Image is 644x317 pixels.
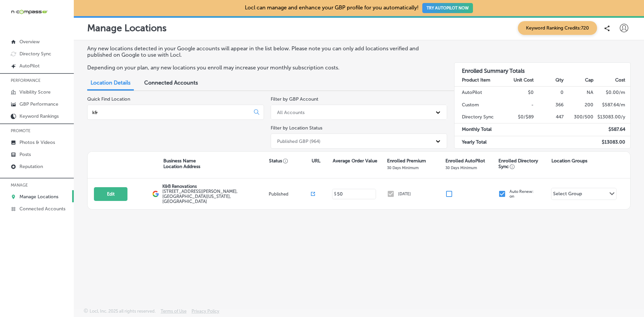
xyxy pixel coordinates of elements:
[277,138,320,144] div: Published GBP (964)
[144,80,198,86] span: Connected Accounts
[454,111,504,123] td: Directory Sync
[19,51,51,57] p: Directory Sync
[594,74,630,87] th: Cost
[91,80,130,86] span: Location Details
[87,45,440,58] p: Any new locations detected in your Google accounts will appear in the list below. Please note you...
[87,96,130,102] label: Quick Find Location
[19,63,40,69] p: AutoPilot
[271,125,322,131] label: Filter by Location Status
[162,184,267,189] p: K&B Renovations
[454,99,504,111] td: Custom
[398,192,411,196] p: [DATE]
[19,101,58,107] p: GBP Performance
[454,136,504,148] td: Yearly Total
[312,158,320,164] p: URL
[445,165,477,170] p: 30 Days Minimum
[564,99,594,111] td: 200
[594,87,630,99] td: $ 0.00 /m
[551,158,587,164] p: Location Groups
[163,158,200,169] p: Business Name Location Address
[498,158,548,169] p: Enrolled Directory Sync
[564,74,594,87] th: Cap
[277,109,305,115] div: All Accounts
[564,111,594,123] td: 300/500
[504,99,534,111] td: -
[594,111,630,123] td: $ 13083.00 /y
[534,74,564,87] th: Qty
[462,77,490,83] strong: Product Item
[152,191,159,197] img: logo
[162,189,267,204] label: [STREET_ADDRESS][PERSON_NAME] , [GEOGRAPHIC_DATA][US_STATE], [GEOGRAPHIC_DATA]
[534,99,564,111] td: 366
[90,309,156,314] p: Locl, Inc. 2025 all rights reserved.
[594,99,630,111] td: $ 587.64 /m
[564,87,594,99] td: NA
[19,152,31,157] p: Posts
[504,87,534,99] td: $0
[11,9,48,15] img: 660ab0bf-5cc7-4cb8-ba1c-48b5ae0f18e60NCTV_CLogo_TV_Black_-500x88.png
[509,189,534,199] p: Auto Renew: on
[445,158,485,164] p: Enrolled AutoPilot
[334,192,336,196] p: $
[553,191,582,199] div: Select Group
[19,194,58,200] p: Manage Locations
[192,309,219,317] a: Privacy Policy
[333,158,377,164] p: Average Order Value
[454,87,504,99] td: AutoPilot
[271,96,318,102] label: Filter by GBP Account
[534,87,564,99] td: 0
[594,123,630,136] td: $ 587.64
[19,164,43,169] p: Reputation
[454,63,631,74] h3: Enrolled Summary Totals
[19,206,65,212] p: Connected Accounts
[87,64,440,71] p: Depending on your plan, any new locations you enroll may increase your monthly subscription costs.
[269,192,311,197] p: Published
[534,111,564,123] td: 447
[422,3,473,13] button: TRY AUTOPILOT NOW
[19,140,55,145] p: Photos & Videos
[269,158,311,164] p: Status
[504,74,534,87] th: Unit Cost
[92,109,249,115] input: All Locations
[19,113,59,119] p: Keyword Rankings
[94,187,127,201] button: Edit
[518,21,597,35] span: Keyword Ranking Credits: 720
[161,309,186,317] a: Terms of Use
[19,89,51,95] p: Visibility Score
[19,39,40,45] p: Overview
[594,136,630,148] td: $ 13083.00
[504,111,534,123] td: $0/$89
[387,158,426,164] p: Enrolled Premium
[387,165,419,170] p: 30 Days Minimum
[454,123,504,136] td: Monthly Total
[87,22,167,34] p: Manage Locations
